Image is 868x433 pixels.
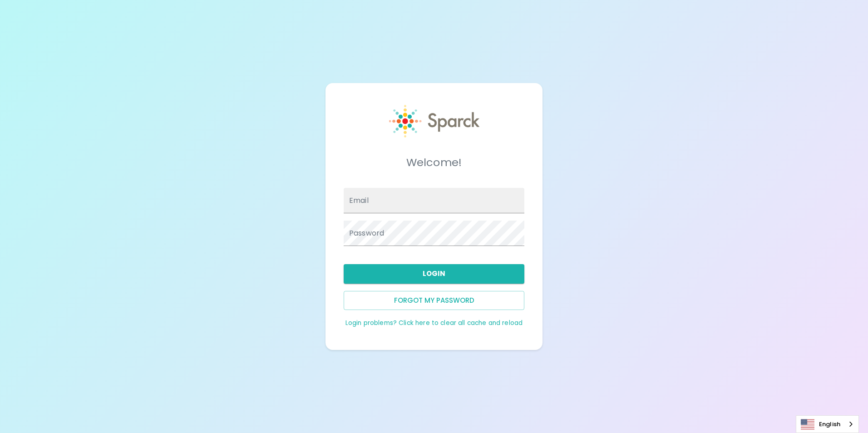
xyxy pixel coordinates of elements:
[344,155,524,170] h5: Welcome!
[344,291,524,310] button: Forgot my password
[796,415,859,433] aside: Language selected: English
[345,319,523,327] a: Login problems? Click here to clear all cache and reload
[389,105,479,138] img: Sparck logo
[344,264,524,283] button: Login
[796,416,858,433] a: English
[796,415,859,433] div: Language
